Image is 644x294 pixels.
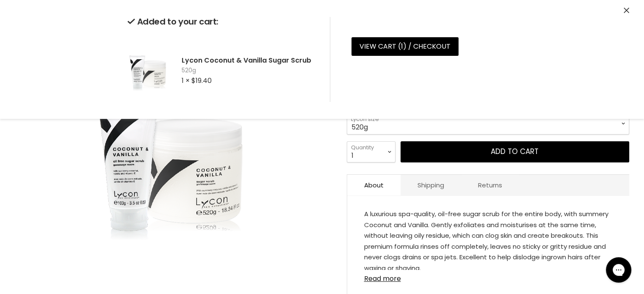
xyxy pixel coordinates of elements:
[127,17,316,27] h2: Added to your cart:
[347,175,401,195] a: About
[182,56,316,65] h2: Lycon Coconut & Vanilla Sugar Scrub
[127,38,170,102] img: Lycon Coconut & Vanilla Sugar Scrub
[364,270,612,283] a: Read more
[182,76,190,85] span: 1 ×
[602,254,636,286] iframe: Gorgias live chat messenger
[364,209,612,270] div: A luxurious spa-quality, oil-free sugar scrub for the entire body, with summery Coconut and Vanil...
[191,76,212,85] span: $19.40
[401,41,403,51] span: 1
[347,141,395,162] select: Quantity
[461,175,519,195] a: Returns
[351,37,459,56] a: View cart (1) / Checkout
[88,31,258,285] img: Lycon Coconut & Vanilla Sugar Scrub
[401,141,629,162] button: Add to cart
[491,146,539,157] span: Add to cart
[182,66,316,75] span: 520g
[624,6,629,15] button: Close
[401,175,461,195] a: Shipping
